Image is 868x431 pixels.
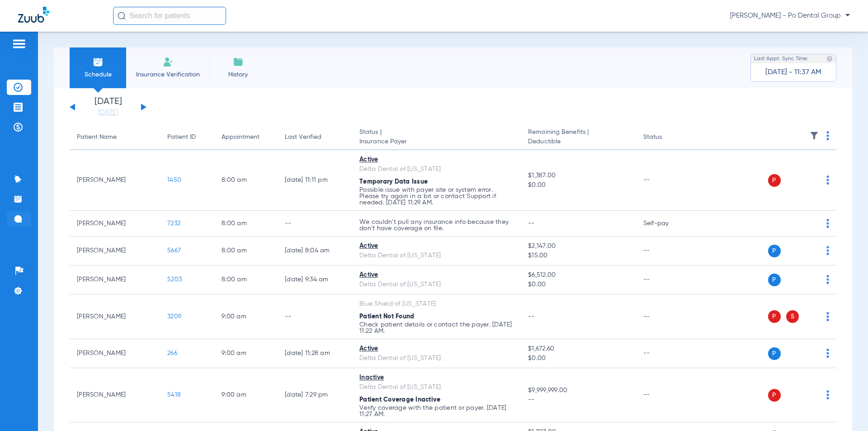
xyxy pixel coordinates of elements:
span: [DATE] - 11:37 AM [765,68,821,77]
p: Check patient details or contact the payer. [DATE] 11:22 AM. [359,322,514,334]
span: $1,387.00 [528,171,628,180]
td: [DATE] 9:34 AM [278,265,352,294]
span: 3209 [167,313,181,320]
li: [DATE] [81,97,135,117]
span: $0.00 [528,354,628,363]
span: Schedule [76,70,119,79]
div: Active [359,242,514,251]
td: [PERSON_NAME] [70,150,160,211]
td: 9:00 AM [214,368,278,422]
img: Search Icon [118,12,126,20]
td: -- [278,294,352,339]
td: -- [636,265,697,294]
td: 8:00 AM [214,237,278,265]
span: 5418 [167,392,181,398]
div: Delta Dental of [US_STATE] [359,354,514,363]
td: -- [636,237,697,265]
div: Delta Dental of [US_STATE] [359,165,514,174]
img: group-dot-blue.svg [826,131,829,140]
span: Insurance Payer [359,137,514,147]
td: [PERSON_NAME] [70,368,160,422]
td: -- [278,211,352,237]
th: Status | [352,125,521,150]
td: 8:00 AM [214,211,278,237]
img: x.svg [806,175,815,185]
div: Inactive [359,373,514,383]
div: Appointment [222,133,259,142]
img: group-dot-blue.svg [826,219,829,228]
div: Appointment [222,133,270,142]
td: [PERSON_NAME] [70,237,160,265]
p: Verify coverage with the patient or payer. [DATE] 11:27 AM. [359,405,514,417]
img: filter.svg [810,131,819,140]
span: -- [528,220,535,227]
th: Remaining Benefits | [521,125,636,150]
img: last sync help info [826,56,833,62]
td: -- [636,150,697,211]
span: Insurance Verification [133,70,203,79]
span: $9,999,999.00 [528,386,628,395]
span: $0.00 [528,180,628,190]
span: Last Appt. Sync Time: [754,54,808,63]
td: 9:00 AM [214,294,278,339]
img: x.svg [806,246,815,255]
img: group-dot-blue.svg [826,175,829,185]
span: $0.00 [528,280,628,289]
input: Search for patients [113,7,226,25]
img: group-dot-blue.svg [826,275,829,284]
div: Blue Shield of [US_STATE] [359,299,514,309]
div: Delta Dental of [US_STATE] [359,251,514,260]
span: S [786,310,799,323]
img: group-dot-blue.svg [826,312,829,321]
div: Delta Dental of [US_STATE] [359,383,514,392]
p: Possible issue with payer site or system error. Please try again in a bit or contact Support if n... [359,187,514,206]
div: Last Verified [285,133,321,142]
img: group-dot-blue.svg [826,246,829,255]
span: 1450 [167,177,181,183]
img: History [233,57,244,67]
div: Patient ID [167,133,196,142]
td: Self-pay [636,211,697,237]
img: Schedule [93,57,104,67]
span: Patient Coverage Inactive [359,397,440,403]
td: [DATE] 11:11 PM [278,150,352,211]
img: hamburger-icon [12,38,26,49]
span: $15.00 [528,251,628,260]
span: P [768,310,781,323]
span: -- [528,395,628,405]
p: We couldn’t pull any insurance info because they don’t have coverage on file. [359,219,514,232]
td: 9:00 AM [214,339,278,368]
img: x.svg [806,275,815,284]
img: x.svg [806,349,815,358]
td: [DATE] 8:04 AM [278,237,352,265]
div: Patient Name [77,133,117,142]
div: Patient Name [77,133,153,142]
span: P [768,389,781,402]
td: -- [636,339,697,368]
span: 5203 [167,276,182,283]
span: $2,147.00 [528,242,628,251]
span: [PERSON_NAME] - Po Dental Group [730,11,850,20]
img: x.svg [806,219,815,228]
span: 266 [167,350,177,356]
div: Patient ID [167,133,207,142]
td: 8:00 AM [214,265,278,294]
span: History [217,70,259,79]
span: P [768,245,781,257]
div: Last Verified [285,133,345,142]
td: [PERSON_NAME] [70,211,160,237]
div: Delta Dental of [US_STATE] [359,280,514,289]
span: 5667 [167,247,181,254]
div: Active [359,155,514,165]
td: 8:00 AM [214,150,278,211]
td: [PERSON_NAME] [70,294,160,339]
img: x.svg [806,390,815,399]
span: Deductible [528,137,628,147]
th: Status [636,125,697,150]
td: -- [636,294,697,339]
span: P [768,274,781,286]
span: P [768,347,781,360]
span: Patient Not Found [359,313,414,320]
td: [DATE] 11:28 AM [278,339,352,368]
td: -- [636,368,697,422]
